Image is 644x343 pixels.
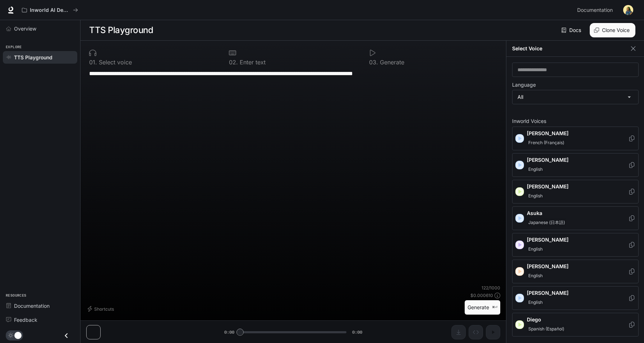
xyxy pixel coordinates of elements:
[527,130,628,137] p: [PERSON_NAME]
[628,269,635,274] button: Copy Voice ID
[527,192,544,200] span: English
[527,138,566,147] span: French (Français)
[14,302,50,310] span: Documentation
[527,165,544,174] span: English
[58,328,74,343] button: Close drawer
[527,271,544,280] span: English
[512,90,638,104] div: All
[465,300,500,315] button: Generate⌘⏎
[238,59,266,65] p: Enter text
[527,245,544,253] span: English
[628,215,635,221] button: Copy Voice ID
[628,322,635,328] button: Copy Voice ID
[229,59,238,65] p: 0 2 .
[623,5,633,15] img: User avatar
[527,325,566,333] span: Spanish (Español)
[482,285,500,291] p: 122 / 1000
[560,23,584,37] a: Docs
[574,3,618,17] a: Documentation
[628,242,635,248] button: Copy Voice ID
[527,156,628,164] p: [PERSON_NAME]
[527,263,628,270] p: [PERSON_NAME]
[527,236,628,243] p: [PERSON_NAME]
[14,54,52,61] span: TTS Playground
[527,218,566,227] span: Japanese (日本語)
[628,162,635,168] button: Copy Voice ID
[3,22,77,35] a: Overview
[590,23,635,37] button: Clone Voice
[512,82,536,87] p: Language
[97,59,132,65] p: Select voice
[470,292,493,298] p: $ 0.000610
[378,59,404,65] p: Generate
[369,59,378,65] p: 0 3 .
[89,23,153,37] h1: TTS Playground
[527,298,544,307] span: English
[492,305,497,310] p: ⌘⏎
[89,59,97,65] p: 0 1 .
[3,51,77,64] a: TTS Playground
[628,136,635,141] button: Copy Voice ID
[628,189,635,195] button: Copy Voice ID
[527,210,628,217] p: Asuka
[527,289,628,297] p: [PERSON_NAME]
[577,6,613,15] span: Documentation
[14,316,37,324] span: Feedback
[527,183,628,190] p: [PERSON_NAME]
[628,295,635,301] button: Copy Voice ID
[19,3,81,17] button: All workspaces
[30,7,70,13] p: Inworld AI Demos
[512,119,639,124] p: Inworld Voices
[14,331,22,339] span: Dark mode toggle
[527,316,628,323] p: Diego
[621,3,635,17] button: User avatar
[86,303,117,315] button: Shortcuts
[3,314,77,326] a: Feedback
[14,25,36,32] span: Overview
[3,299,77,312] a: Documentation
